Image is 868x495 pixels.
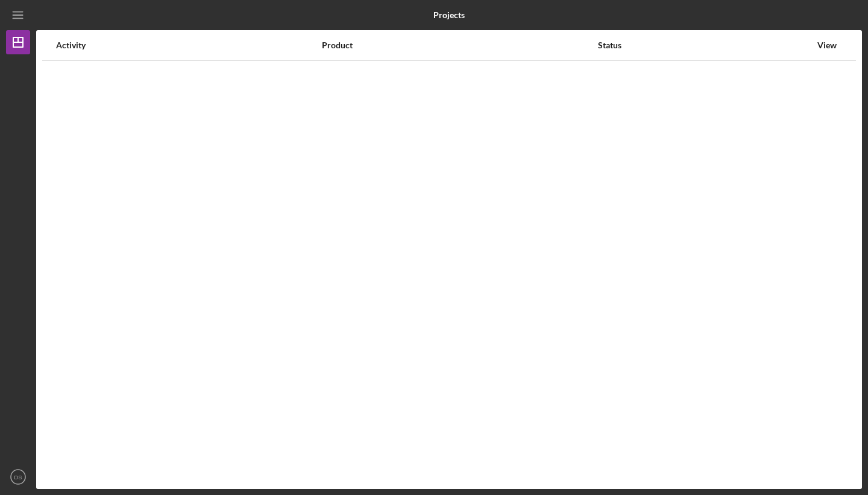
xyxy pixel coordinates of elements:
[812,40,842,50] div: View
[598,40,811,50] div: Status
[6,465,30,489] button: DS
[56,40,321,50] div: Activity
[322,40,597,50] div: Product
[433,10,465,20] b: Projects
[14,474,22,481] text: DS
